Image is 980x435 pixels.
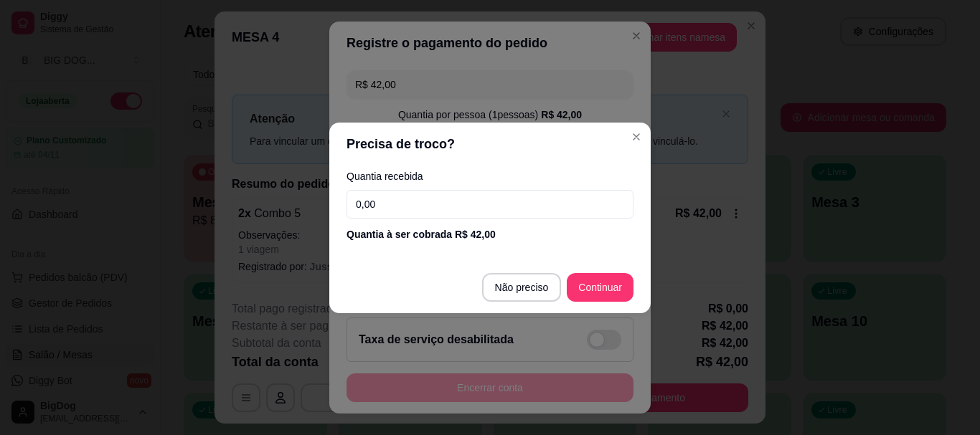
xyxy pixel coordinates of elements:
[347,227,633,242] div: Quantia à ser cobrada R$ 42,00
[567,273,633,302] button: Continuar
[329,123,651,166] header: Precisa de troco?
[347,171,633,181] label: Quantia recebida
[482,273,562,302] button: Não preciso
[625,125,648,148] button: Close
